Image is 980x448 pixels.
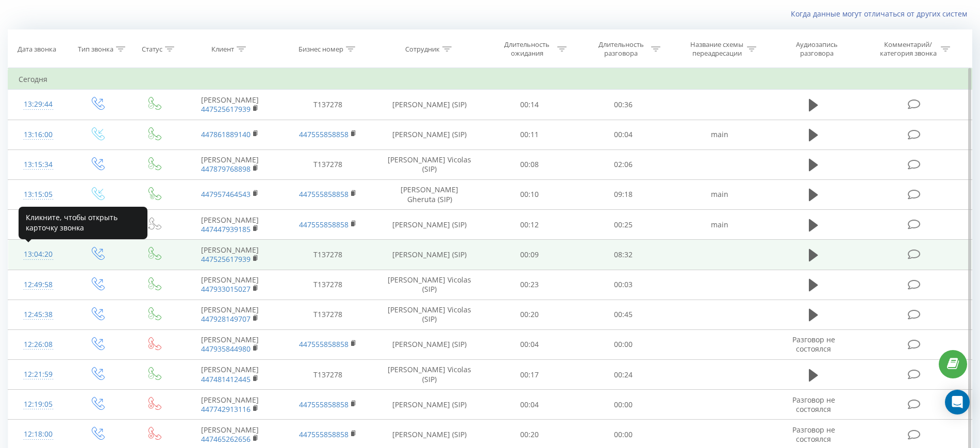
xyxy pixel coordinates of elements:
[576,90,671,120] td: 00:36
[279,90,377,120] td: T137278
[19,94,58,114] div: 13:29:44
[201,104,251,114] a: 447525617939
[181,329,279,359] td: [PERSON_NAME]
[181,300,279,329] td: [PERSON_NAME]
[791,9,972,19] a: Когда данные могут отличаться от других систем
[201,344,251,354] a: 447935844980
[211,45,234,54] div: Клиент
[279,360,377,390] td: T137278
[576,360,671,390] td: 00:24
[181,270,279,300] td: [PERSON_NAME]
[377,210,482,240] td: [PERSON_NAME] (SIP)
[299,400,348,409] a: 447555858858
[483,300,577,329] td: 00:20
[201,224,251,234] a: 447447939185
[377,150,482,179] td: [PERSON_NAME] Vicolas (SIP)
[19,305,58,325] div: 12:45:38
[377,90,482,120] td: [PERSON_NAME] (SIP)
[576,150,671,179] td: 02:06
[483,179,577,209] td: 00:10
[483,150,577,179] td: 00:08
[19,424,58,444] div: 12:18:00
[181,360,279,390] td: [PERSON_NAME]
[377,179,482,209] td: [PERSON_NAME] Gheruta (SIP)
[671,179,769,209] td: main
[78,45,113,54] div: Тип звонка
[299,189,348,199] a: 447555858858
[298,45,343,54] div: Бизнес номер
[576,210,671,240] td: 00:25
[483,210,577,240] td: 00:12
[483,329,577,359] td: 00:04
[576,240,671,270] td: 08:32
[483,240,577,270] td: 00:09
[945,390,970,414] div: Open Intercom Messenger
[18,45,56,54] div: Дата звонка
[377,270,482,300] td: [PERSON_NAME] Vicolas (SIP)
[377,300,482,329] td: [PERSON_NAME] Vicolas (SIP)
[201,434,251,444] a: 447465262656
[279,270,377,300] td: T137278
[279,240,377,270] td: T137278
[279,300,377,329] td: T137278
[19,394,58,414] div: 12:19:05
[483,120,577,150] td: 00:11
[576,300,671,329] td: 00:45
[201,374,251,384] a: 447481412445
[19,125,58,145] div: 13:16:00
[377,390,482,420] td: [PERSON_NAME] (SIP)
[201,404,251,414] a: 447742913116
[8,69,972,90] td: Сегодня
[792,395,835,414] span: Разговор не состоялся
[377,120,482,150] td: [PERSON_NAME] (SIP)
[792,335,835,354] span: Разговор не состоялся
[576,390,671,420] td: 00:00
[299,220,348,229] a: 447555858858
[792,425,835,444] span: Разговор не состоялся
[19,335,58,355] div: 12:26:08
[181,390,279,420] td: [PERSON_NAME]
[377,360,482,390] td: [PERSON_NAME] Vicolas (SIP)
[500,40,555,58] div: Длительность ожидания
[671,210,769,240] td: main
[576,120,671,150] td: 00:04
[19,185,58,205] div: 13:15:05
[299,429,348,439] a: 447555858858
[878,40,938,58] div: Комментарий/категория звонка
[201,164,251,174] a: 447879768898
[279,150,377,179] td: T137278
[201,254,251,264] a: 447525617939
[201,284,251,294] a: 447933015027
[19,155,58,175] div: 13:15:34
[483,360,577,390] td: 00:17
[576,179,671,209] td: 09:18
[483,390,577,420] td: 00:04
[593,40,649,58] div: Длительность разговора
[181,210,279,240] td: [PERSON_NAME]
[181,150,279,179] td: [PERSON_NAME]
[483,90,577,120] td: 00:14
[19,244,58,264] div: 13:04:20
[299,339,348,349] a: 447555858858
[483,270,577,300] td: 00:23
[142,45,162,54] div: Статус
[19,364,58,385] div: 12:21:59
[405,45,440,54] div: Сотрудник
[299,129,348,139] a: 447555858858
[19,275,58,295] div: 12:49:58
[181,240,279,270] td: [PERSON_NAME]
[784,40,851,58] div: Аудиозапись разговора
[181,90,279,120] td: [PERSON_NAME]
[377,240,482,270] td: [PERSON_NAME] (SIP)
[201,189,251,199] a: 447957464543
[671,120,769,150] td: main
[19,207,147,239] div: Кликните, чтобы открыть карточку звонка
[201,129,251,139] a: 447861889140
[377,329,482,359] td: [PERSON_NAME] (SIP)
[689,40,744,58] div: Название схемы переадресации
[576,329,671,359] td: 00:00
[201,314,251,324] a: 447928149707
[576,270,671,300] td: 00:03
